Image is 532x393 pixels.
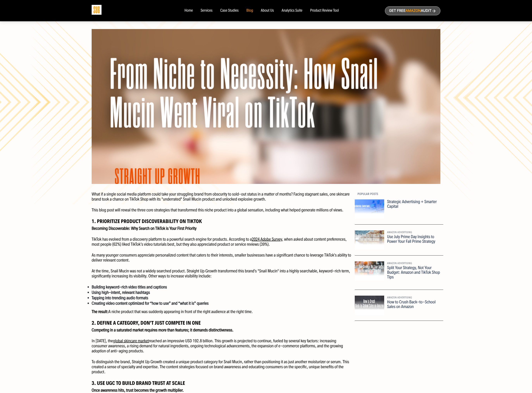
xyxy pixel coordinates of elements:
div: Popular Posts [358,192,441,196]
a: Get freeAmazonAudit [385,6,440,15]
strong: Creating video content optimized for “how to use” and “what it is” queries [92,301,208,306]
div: Amazon Advertising [387,261,440,265]
a: global skincare market [113,338,149,343]
img: Sug [92,5,102,15]
p: This blog post will reveal the three core strategies that transformed this niche product into a g... [92,208,352,213]
a: About Us [261,9,274,13]
a: Blog [246,9,253,13]
div: How to Crush Back-to-School Sales on Amazon [387,300,440,309]
strong: 3. Use UGC to Build Brand Trust at Scale [92,380,185,386]
a: Amazon Advertising Use July Prime Day Insights to Power Your Fall Prime Strategy [355,230,443,256]
p: As many younger consumers appreciate personalized content that caters to their interests, smaller... [92,253,352,263]
div: Strategic Advertising + Smarter Capital [387,199,440,209]
p: A niche product that was suddenly appearing in front of the right audience at the right time. [92,309,352,314]
strong: Building keyword-rich video titles and captions [92,284,167,290]
a: Services [201,9,212,13]
strong: Becoming Discoverable: Why Search on TikTok is Your First Priority [92,226,196,231]
a: Product Review Tool [310,9,339,13]
strong: Competing in a saturated market requires more than features; it demands distinctiveness. [92,327,233,333]
p: In [DATE], the reached an impressive USD 192.8 billion. This growth is projected to continue, fue... [92,338,352,354]
strong: 1. Prioritize Product Discoverability on TikTok [92,218,202,224]
p: To distinguish the brand, Straight Up Growth created a unique product category for Snail Mucin, r... [92,359,352,374]
strong: Once awareness hits, trust becomes the growth multiplier. [92,388,184,393]
strong: Tapping into trending audio formats [92,295,148,300]
strong: 2. Define a Category, Don’t Just Compete in One [92,320,201,326]
a: Strategic Advertising + Smarter Capital [355,199,443,225]
a: Amazon Advertising Split Your Strategy, Not Your Budget: Amazon and TikTok Shop Tips [355,261,443,290]
a: Home [184,9,193,13]
strong: Using high-intent, relevant hashtags [92,290,150,295]
a: 2024 Adobe Survey [252,237,282,242]
a: Amazon Advertising How to Crush Back-to-School Sales on Amazon [355,296,443,321]
div: Amazon Advertising [387,296,440,300]
strong: The result: [92,309,108,314]
div: Split Your Strategy, Not Your Budget: Amazon and TikTok Shop Tips [387,265,440,279]
a: Case Studies [220,9,239,13]
a: Analytics Suite [282,9,302,13]
p: At the time, Snail Mucin was not a widely searched product. Straight Up Growth transformed this b... [92,269,352,279]
p: TikTok has evolved from a discovery platform to a powerful search engine for products. According ... [92,237,352,247]
div: Use July Prime Day Insights to Power Your Fall Prime Strategy [387,234,440,244]
p: What if a single social media platform could take your struggling brand from obscurity to sold-ou... [92,192,352,202]
div: Amazon Advertising [387,230,440,234]
span: Amazon [405,9,421,13]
